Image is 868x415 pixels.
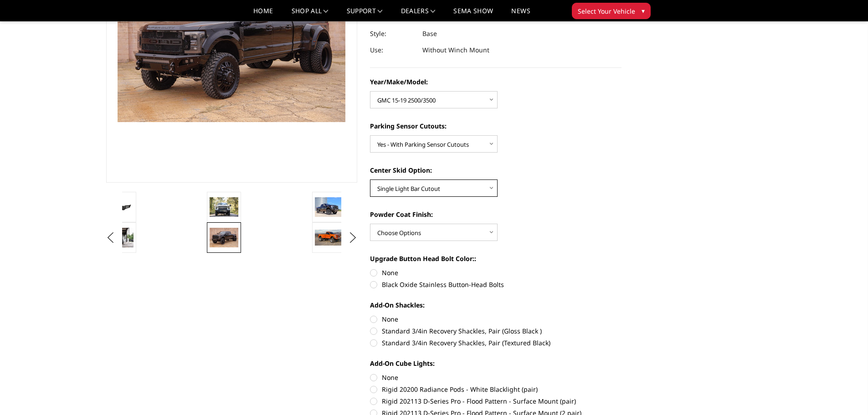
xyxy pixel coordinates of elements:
[370,165,621,175] label: Center Skid Option:
[370,314,621,324] label: None
[401,8,436,21] a: Dealers
[370,373,621,382] label: None
[511,8,530,21] a: News
[642,6,645,15] span: ▾
[370,396,621,406] label: Rigid 202113 D-Series Pro - Flood Pattern - Surface Mount (pair)
[370,280,621,289] label: Black Oxide Stainless Button-Head Bolts
[422,26,437,42] dd: Base
[210,197,238,216] img: 2020 Chevrolet HD - Available in single light bar configuration only
[822,371,868,415] iframe: Chat Widget
[370,42,416,58] dt: Use:
[370,121,621,131] label: Parking Sensor Cutouts:
[370,26,416,42] dt: Style:
[315,230,344,246] img: A2L Series - Base Front Bumper (Non Winch)
[370,300,621,310] label: Add-On Shackles:
[370,77,621,87] label: Year/Make/Model:
[578,6,635,16] span: Select Your Vehicle
[370,254,621,263] label: Upgrade Button Head Bolt Color::
[370,210,621,219] label: Powder Coat Finish:
[253,8,273,21] a: Home
[315,197,344,216] img: 2020 GMC HD - Available in single light bar configuration only
[104,231,118,245] button: Previous
[346,231,360,245] button: Next
[370,268,621,277] label: None
[370,359,621,368] label: Add-On Cube Lights:
[422,42,489,58] dd: Without Winch Mount
[210,228,238,247] img: A2L Series - Base Front Bumper (Non Winch)
[572,3,651,19] button: Select Your Vehicle
[292,8,329,21] a: shop all
[370,326,621,336] label: Standard 3/4in Recovery Shackles, Pair (Gloss Black )
[370,338,621,348] label: Standard 3/4in Recovery Shackles, Pair (Textured Black)
[370,384,621,394] label: Rigid 20200 Radiance Pods - White Blacklight (pair)
[347,8,383,21] a: Support
[453,8,493,21] a: SEMA Show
